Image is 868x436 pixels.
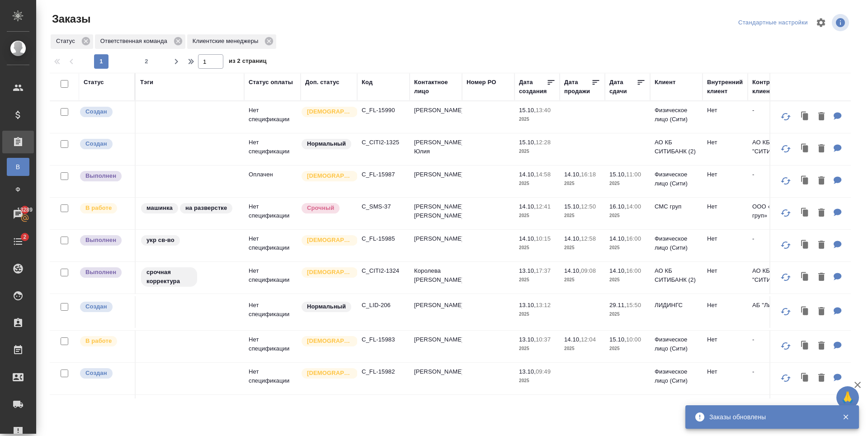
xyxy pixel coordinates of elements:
div: Заказы обновлены [709,412,829,422]
p: 12:28 [536,139,551,146]
p: 15:50 [626,302,641,308]
td: [PERSON_NAME] [PERSON_NAME] [410,198,462,229]
td: Чернов [PERSON_NAME] [410,395,462,427]
p: 15.10, [519,139,536,146]
div: Контактное лицо [414,78,458,96]
div: Внутренний клиент [707,78,743,96]
p: 2025 [609,275,646,284]
td: Нет спецификации [244,331,301,362]
div: Клиентские менеджеры [187,34,277,49]
p: 14.10, [519,203,536,210]
p: 14.10, [564,235,581,242]
p: машинка [146,204,173,213]
div: Статус по умолчанию для стандартных заказов [301,138,353,150]
button: Клонировать [797,140,814,158]
p: 2025 [519,115,555,124]
td: [PERSON_NAME] [410,331,462,362]
p: C_LID-206 [362,301,405,310]
p: АО КБ "СИТИБАНК" [752,138,796,156]
div: машинка, на разверстке [140,202,240,214]
button: Клонировать [797,268,814,287]
button: Удалить [814,140,829,158]
button: Клонировать [797,108,814,126]
td: [PERSON_NAME] [410,166,462,197]
p: 2025 [519,211,555,220]
p: C_FL-15983 [362,335,405,344]
p: В работе [85,336,112,346]
p: 2025 [519,243,555,252]
td: [PERSON_NAME] Юлия [410,133,462,165]
p: 13:12 [536,302,551,308]
button: Обновить [775,234,797,256]
p: 2025 [564,179,600,188]
p: C_CITI2-1324 [362,266,405,275]
p: 16:18 [581,171,596,178]
p: 2025 [519,179,555,188]
p: Физическое лицо (Сити) [655,170,698,188]
p: 14:58 [536,171,551,178]
td: [PERSON_NAME] [410,230,462,261]
p: 2025 [564,243,600,252]
div: Доп. статус [305,78,340,87]
p: Физическое лицо (Сити) [655,367,698,385]
div: Выставляется автоматически для первых 3 заказов нового контактного лица. Особое внимание [301,234,353,246]
div: Выставляется автоматически для первых 3 заказов нового контактного лица. Особое внимание [301,266,353,279]
div: Клиент [655,78,675,87]
a: В [7,158,29,176]
div: Выставляет ПМ после сдачи и проведения начислений. Последний этап для ПМа [79,266,130,279]
button: Удалить [814,303,829,321]
p: 2025 [564,275,600,284]
p: C_CITI2-1325 [362,138,405,147]
button: Обновить [775,106,797,128]
p: [DEMOGRAPHIC_DATA] [307,268,352,277]
button: Клонировать [797,303,814,321]
div: срочная корректура [140,266,240,288]
div: Контрагент клиента [752,78,796,96]
p: Нормальный [307,302,346,311]
p: Срочный [307,204,334,213]
div: Выставляет ПМ после сдачи и проведения начислений. Последний этап для ПМа [79,234,130,246]
p: Создан [85,369,107,378]
p: 2025 [609,243,646,252]
a: 13289 [2,203,34,226]
button: Обновить [775,202,797,224]
p: 14:00 [626,203,641,210]
td: Нет спецификации [244,133,301,165]
p: АО КБ "СИТИБАНК" [752,266,796,284]
div: Выставляется автоматически для первых 3 заказов нового контактного лица. Особое внимание [301,335,353,347]
p: 10:00 [626,336,641,343]
td: [PERSON_NAME] [410,101,462,133]
p: Физическое лицо (Сити) [655,106,698,124]
p: Нет [707,266,743,275]
p: 13:40 [536,107,551,114]
td: Нет спецификации [244,198,301,229]
p: 2025 [564,344,600,353]
p: Статус [56,37,78,46]
button: Удалить [814,337,829,355]
p: 17:37 [536,267,551,274]
p: 15.10, [609,171,626,178]
p: 2025 [519,376,555,385]
p: 15.10, [564,203,581,210]
span: В [11,162,25,171]
div: Статус по умолчанию для стандартных заказов [301,301,353,313]
p: 12:58 [581,235,596,242]
a: Ф [7,180,29,199]
p: 11:00 [626,171,641,178]
div: Тэги [140,78,153,87]
p: АО КБ СИТИБАНК (2) [655,138,698,156]
button: Закрыть [836,413,855,421]
p: Физическое лицо (Сити) [655,335,698,353]
td: Нет спецификации [244,363,301,394]
button: 🙏 [836,386,859,409]
button: Клонировать [797,204,814,223]
p: Клиентские менеджеры [193,37,262,46]
p: [DEMOGRAPHIC_DATA] [307,236,352,245]
p: 14.10, [564,267,581,274]
p: - [752,367,796,376]
p: 2025 [519,147,555,156]
p: - [752,335,796,344]
button: Обновить [775,335,797,357]
p: 13.10, [519,336,536,343]
div: Дата продажи [564,78,591,96]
